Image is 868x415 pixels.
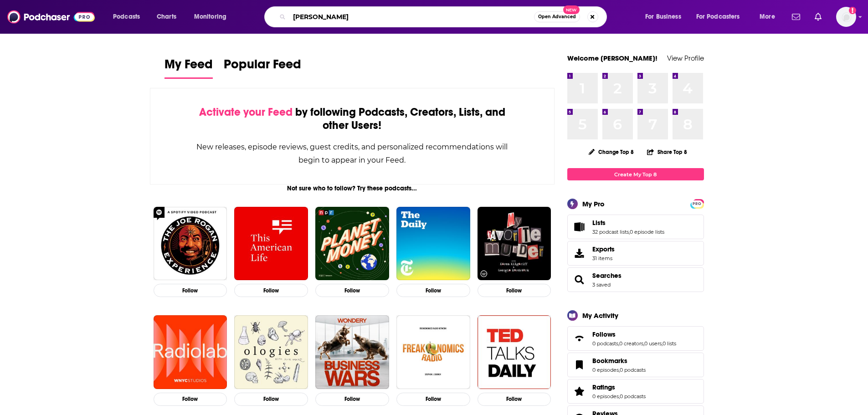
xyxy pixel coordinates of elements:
[570,220,589,233] a: Lists
[583,146,640,158] button: Change Top 8
[592,272,621,280] a: Searches
[164,56,213,77] span: My Feed
[696,10,740,23] span: For Podcasters
[567,326,704,351] span: Follows
[592,357,646,365] a: Bookmarks
[592,383,615,391] span: Ratings
[154,315,227,389] img: Radiolab
[567,379,704,404] span: Ratings
[534,11,580,22] button: Open AdvancedNew
[663,340,676,347] a: 0 lists
[154,393,227,406] button: Follow
[567,168,704,180] a: Create My Top 8
[592,255,615,261] span: 31 items
[753,10,786,24] button: open menu
[396,284,470,297] button: Follow
[234,207,308,281] a: This American Life
[154,284,227,297] button: Follow
[164,56,213,79] a: My Feed
[620,367,646,373] a: 0 podcasts
[592,357,627,365] span: Bookmarks
[849,7,856,14] svg: Add a profile image
[396,393,470,406] button: Follow
[667,54,704,62] a: View Profile
[154,207,227,281] img: The Joe Rogan Experience
[570,359,589,371] a: Bookmarks
[315,207,389,281] img: Planet Money
[647,143,688,161] button: Share Top 8
[199,105,293,119] span: Activate your Feed
[570,273,589,286] a: Searches
[567,215,704,239] span: Lists
[639,10,693,24] button: open menu
[592,219,606,227] span: Lists
[396,207,470,281] img: The Daily
[315,393,389,406] button: Follow
[234,284,308,297] button: Follow
[273,6,616,27] div: Search podcasts, credits, & more...
[478,315,551,389] img: TED Talks Daily
[151,10,182,24] a: Charts
[224,56,301,79] a: Popular Feed
[315,315,389,389] img: Business Wars
[150,184,555,192] div: Not sure who to follow? Try these podcasts...
[592,330,676,338] a: Follows
[538,15,576,19] span: Open Advanced
[478,393,551,406] button: Follow
[645,10,681,23] span: For Business
[315,284,389,297] button: Follow
[592,393,619,400] a: 0 episodes
[618,340,619,347] span: ,
[630,229,664,235] a: 0 episode lists
[811,9,825,25] a: Show notifications dropdown
[592,383,646,391] a: Ratings
[224,56,301,77] span: Popular Feed
[196,106,509,132] div: by following Podcasts, Creators, Lists, and other Users!
[760,10,775,23] span: More
[582,311,618,320] div: My Activity
[194,10,226,23] span: Monitoring
[592,229,629,235] a: 32 podcast lists
[582,200,605,208] div: My Pro
[7,8,95,26] img: Podchaser - Follow, Share and Rate Podcasts
[619,367,620,373] span: ,
[836,7,856,27] span: Logged in as RebRoz5
[563,5,580,14] span: New
[567,54,657,62] a: Welcome [PERSON_NAME]!
[836,7,856,27] img: User Profile
[692,200,703,207] a: PRO
[570,247,589,260] span: Exports
[113,10,140,23] span: Podcasts
[620,393,646,400] a: 0 podcasts
[592,367,619,373] a: 0 episodes
[396,315,470,389] img: Freakonomics Radio
[692,200,703,207] span: PRO
[592,245,615,253] span: Exports
[478,207,551,281] img: My Favorite Murder with Karen Kilgariff and Georgia Hardstark
[643,340,644,347] span: ,
[644,340,662,347] a: 0 users
[619,340,643,347] a: 0 creators
[662,340,663,347] span: ,
[788,9,804,25] a: Show notifications dropdown
[196,140,509,167] div: New releases, episode reviews, guest credits, and personalized recommendations will begin to appe...
[289,10,534,24] input: Search podcasts, credits, & more...
[234,393,308,406] button: Follow
[629,229,630,235] span: ,
[570,385,589,398] a: Ratings
[234,315,308,389] img: Ologies with Alie Ward
[690,10,753,24] button: open menu
[567,267,704,292] span: Searches
[107,10,152,24] button: open menu
[188,10,238,24] button: open menu
[592,340,618,347] a: 0 podcasts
